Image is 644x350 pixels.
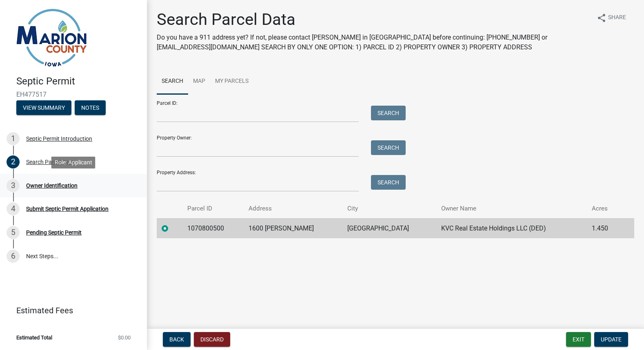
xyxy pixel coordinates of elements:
td: KVC Real Estate Holdings LLC (DED) [436,218,587,238]
a: Search [157,69,188,95]
th: Acres [587,199,621,218]
button: Search [371,175,406,190]
div: Search Parcel Data [26,159,74,165]
div: Owner Identification [26,183,78,188]
button: View Summary [16,100,71,115]
th: Owner Name [436,199,587,218]
button: Exit [566,332,591,347]
h4: Septic Permit [16,75,140,87]
i: share [597,13,606,23]
th: Parcel ID [182,199,244,218]
div: 4 [7,202,20,215]
button: Notes [75,100,106,115]
span: Estimated Total [16,335,52,340]
div: Septic Permit Introduction [26,136,92,142]
button: shareShare [590,10,633,26]
div: Pending Septic Permit [26,230,82,235]
th: City [342,199,436,218]
div: 5 [7,226,20,239]
div: 1 [7,132,20,145]
wm-modal-confirm: Summary [16,105,71,111]
span: Update [601,336,622,343]
button: Discard [194,332,230,347]
h1: Search Parcel Data [157,10,590,29]
button: Search [371,106,406,120]
button: Update [594,332,628,347]
span: Back [169,336,184,343]
img: Marion County, Iowa [16,9,87,67]
th: Address [244,199,342,218]
span: EH477517 [16,91,131,98]
a: My Parcels [210,69,253,95]
td: [GEOGRAPHIC_DATA] [342,218,436,238]
td: 1600 [PERSON_NAME] [244,218,342,238]
span: Share [608,13,626,23]
a: Map [188,69,210,95]
div: 2 [7,155,20,168]
div: Submit Septic Permit Application [26,206,109,212]
div: Role: Applicant [51,157,95,168]
td: 1.450 [587,218,621,238]
div: 6 [7,250,20,263]
button: Back [163,332,191,347]
span: $0.00 [118,335,131,340]
a: Estimated Fees [7,302,134,319]
td: 1070800500 [182,218,244,238]
wm-modal-confirm: Notes [75,105,106,111]
button: Search [371,140,406,155]
p: Do you have a 911 address yet? If not, please contact [PERSON_NAME] in [GEOGRAPHIC_DATA] before c... [157,33,590,52]
div: 3 [7,179,20,192]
